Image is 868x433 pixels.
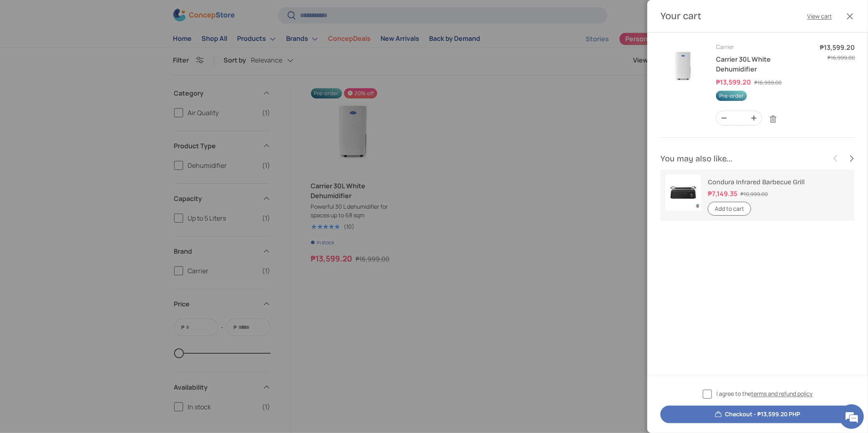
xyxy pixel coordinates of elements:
[732,111,746,125] input: Quantity
[765,112,781,127] a: Remove
[660,42,706,88] img: carrier-dehumidifier-30-liter-full-view-concepstore
[752,390,813,397] a: terms and refund policy
[47,103,113,185] span: We're online!
[4,223,156,252] textarea: Type your message and hit 'Enter'
[828,54,855,61] s: ₱16,999.00
[43,46,137,56] div: Chat with us now
[660,10,701,22] h2: Your cart
[716,42,810,51] div: Carrier
[807,12,832,20] a: View cart
[754,79,782,86] s: ₱16,999.00
[716,91,747,101] span: Pre-order
[660,406,855,423] button: Checkout - ₱13,599.20 PHP
[708,178,805,186] a: Condura Infrared Barbecue Grill
[660,153,828,164] h2: You may also like...
[717,389,813,398] span: I agree to the
[134,4,154,24] div: Minimize live chat window
[708,202,751,216] button: Add to cart
[820,42,855,52] dd: ₱13,599.20
[716,55,771,74] a: Carrier 30L White Dehumidifier
[716,78,753,87] dd: ₱13,599.20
